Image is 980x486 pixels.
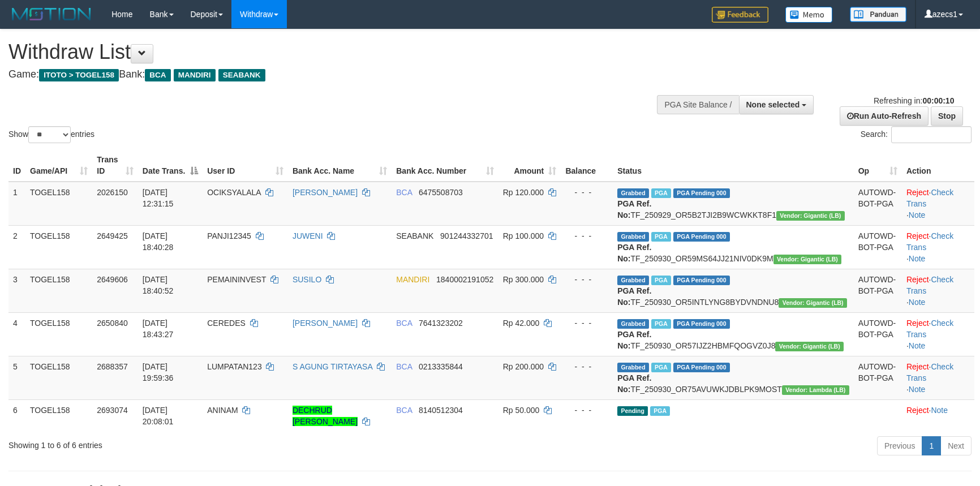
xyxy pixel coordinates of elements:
[651,276,671,285] span: Marked by azecs1
[293,231,323,240] a: JUWENI
[396,319,412,328] span: BCA
[657,95,738,114] div: PGA Site Balance /
[565,187,608,198] div: - - -
[650,406,670,416] span: Marked by azecs1
[613,182,854,226] td: TF_250929_OR5B2TJI2B9WCWKKT8F1
[909,385,926,394] a: Note
[651,232,671,242] span: Marked by azecs1
[673,276,730,285] span: PGA Pending
[909,298,926,307] a: Note
[617,276,649,285] span: Grabbed
[651,188,671,198] span: Marked by azecs1
[617,243,651,263] b: PGA Ref. No:
[673,363,730,372] span: PGA Pending
[203,149,288,182] th: User ID: activate to sort column ascending
[8,269,25,312] td: 3
[440,231,493,240] span: Copy 901244332701 to clipboard
[419,362,463,371] span: Copy 0213335844 to clipboard
[850,7,906,22] img: panduan.png
[8,126,94,143] label: Show entries
[617,232,649,242] span: Grabbed
[874,96,954,105] span: Refreshing in:
[902,312,974,356] td: · ·
[617,319,649,329] span: Grabbed
[293,406,358,426] a: DECHRUD [PERSON_NAME]
[8,399,25,432] td: 6
[25,399,92,432] td: TOGEL158
[143,406,174,426] span: [DATE] 20:08:01
[207,319,246,328] span: CEREDES
[922,96,954,105] strong: 00:00:10
[145,69,170,81] span: BCA
[207,406,238,415] span: ANINAM
[8,69,642,80] h4: Game: Bank:
[218,69,265,81] span: SEABANK
[288,149,392,182] th: Bank Acc. Name: activate to sort column ascending
[396,406,412,415] span: BCA
[436,275,493,284] span: Copy 1840002191052 to clipboard
[97,406,128,415] span: 2693074
[503,275,544,284] span: Rp 300.000
[25,149,92,182] th: Game/API: activate to sort column ascending
[396,188,412,197] span: BCA
[143,275,174,295] span: [DATE] 18:40:52
[138,149,203,182] th: Date Trans.: activate to sort column descending
[392,149,498,182] th: Bank Acc. Number: activate to sort column ascending
[396,362,412,371] span: BCA
[773,255,842,264] span: Vendor URL: https://dashboard.q2checkout.com/secure
[396,231,433,240] span: SEABANK
[8,182,25,226] td: 1
[143,362,174,382] span: [DATE] 19:59:36
[97,362,128,371] span: 2688357
[396,275,429,284] span: MANDIRI
[565,274,608,285] div: - - -
[561,149,613,182] th: Balance
[143,319,174,339] span: [DATE] 18:43:27
[651,319,671,329] span: Marked by azecs1
[902,225,974,269] td: · ·
[902,356,974,399] td: · ·
[28,126,71,143] select: Showentries
[293,188,358,197] a: [PERSON_NAME]
[651,363,671,372] span: Marked by azecs1
[92,149,138,182] th: Trans ID: activate to sort column ascending
[854,312,902,356] td: AUTOWD-BOT-PGA
[712,7,768,23] img: Feedback.jpg
[906,188,953,208] a: Check Trans
[902,399,974,432] td: ·
[503,319,540,328] span: Rp 42.000
[97,188,128,197] span: 2026150
[617,363,649,372] span: Grabbed
[143,188,174,208] span: [DATE] 12:31:15
[565,361,608,372] div: - - -
[39,69,119,81] span: ITOTO > TOGEL158
[891,126,972,143] input: Search:
[613,356,854,399] td: TF_250930_OR75AVUWKJDBLPK9MOST
[906,231,929,240] a: Reject
[25,225,92,269] td: TOGEL158
[419,188,463,197] span: Copy 6475508703 to clipboard
[419,319,463,328] span: Copy 7641323202 to clipboard
[909,210,926,220] a: Note
[8,149,25,182] th: ID
[854,356,902,399] td: AUTOWD-BOT-PGA
[293,319,358,328] a: [PERSON_NAME]
[909,254,926,263] a: Note
[25,269,92,312] td: TOGEL158
[498,149,561,182] th: Amount: activate to sort column ascending
[906,231,953,252] a: Check Trans
[940,436,972,455] a: Next
[906,319,929,328] a: Reject
[854,269,902,312] td: AUTOWD-BOT-PGA
[785,7,833,23] img: Button%20Memo.svg
[97,275,128,284] span: 2649606
[8,435,400,451] div: Showing 1 to 6 of 6 entries
[909,341,926,350] a: Note
[617,406,648,416] span: Pending
[782,385,849,395] span: Vendor URL: https://dashboard.q2checkout.com/secure
[25,182,92,226] td: TOGEL158
[902,149,974,182] th: Action
[877,436,922,455] a: Previous
[931,106,963,126] a: Stop
[617,373,651,394] b: PGA Ref. No:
